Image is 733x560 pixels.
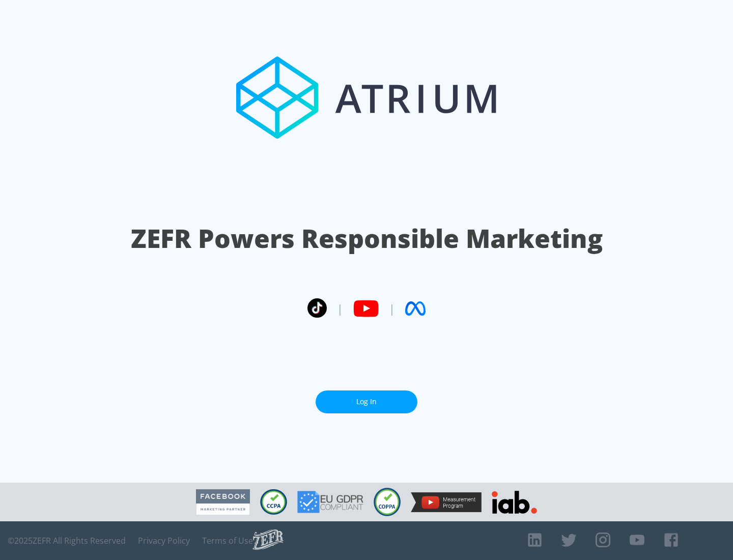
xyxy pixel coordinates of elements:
img: COPPA Compliant [374,488,401,516]
h1: ZEFR Powers Responsible Marketing [131,221,603,256]
img: CCPA Compliant [260,489,287,515]
img: YouTube Measurement Program [411,492,482,512]
span: | [337,301,343,316]
a: Terms of Use [202,536,253,546]
a: Privacy Policy [138,536,190,546]
img: GDPR Compliant [297,491,363,513]
span: © 2025 ZEFR All Rights Reserved [8,536,126,546]
img: Facebook Marketing Partner [196,489,250,515]
a: Log In [316,390,417,413]
span: | [389,301,395,316]
img: IAB [492,491,537,514]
